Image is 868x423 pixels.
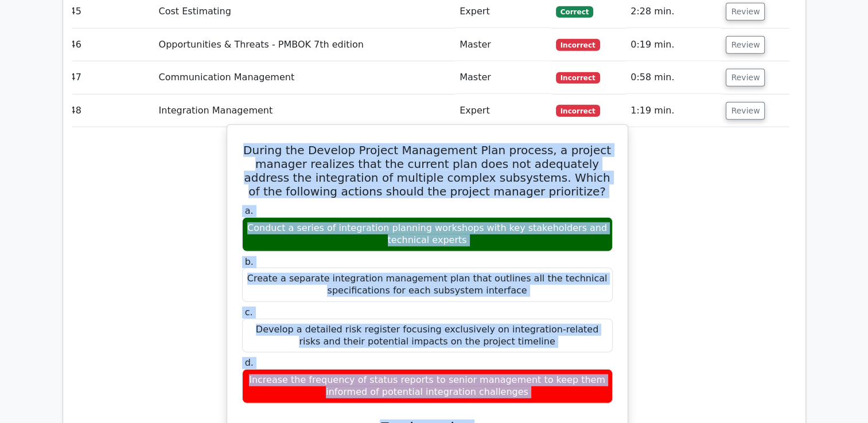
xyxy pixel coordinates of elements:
[245,307,253,318] span: c.
[455,95,551,127] td: Expert
[242,369,613,404] div: Increase the frequency of status reports to senior management to keep them informed of potential ...
[242,217,613,252] div: Conduct a series of integration planning workshops with key stakeholders and technical experts
[154,95,456,127] td: Integration Management
[626,95,721,127] td: 1:19 min.
[241,143,614,198] h5: During the Develop Project Management Plan process, a project manager realizes that the current p...
[65,61,154,94] td: 47
[245,357,254,368] span: d.
[626,29,721,61] td: 0:19 min.
[455,61,551,94] td: Master
[154,61,456,94] td: Communication Management
[726,3,765,21] button: Review
[726,102,765,120] button: Review
[556,39,600,50] span: Incorrect
[726,69,765,87] button: Review
[242,268,613,302] div: Create a separate integration management plan that outlines all the technical specifications for ...
[556,105,600,116] span: Incorrect
[726,36,765,54] button: Review
[65,95,154,127] td: 48
[154,29,456,61] td: Opportunities & Threats - PMBOK 7th edition
[242,319,613,353] div: Develop a detailed risk register focusing exclusively on integration-related risks and their pote...
[556,6,593,18] span: Correct
[245,205,254,216] span: a.
[626,61,721,94] td: 0:58 min.
[245,256,254,267] span: b.
[65,29,154,61] td: 46
[455,29,551,61] td: Master
[556,72,600,84] span: Incorrect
